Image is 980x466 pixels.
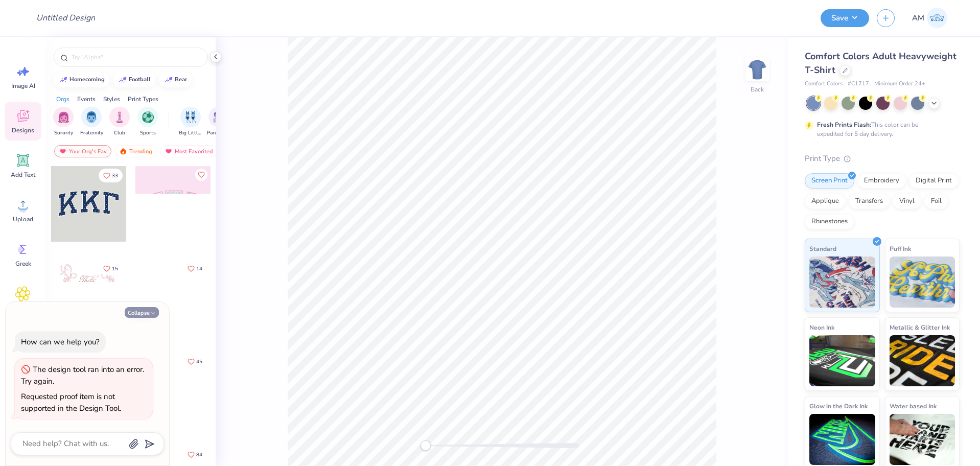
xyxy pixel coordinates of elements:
div: Vinyl [893,194,921,209]
button: filter button [207,107,230,137]
button: football [113,72,155,87]
div: filter for Fraternity [80,107,103,137]
span: AM [912,12,924,24]
button: Like [99,262,123,275]
span: Sports [140,129,156,137]
div: football [129,77,151,82]
button: Like [183,262,207,275]
div: How can we help you? [21,337,100,347]
div: Embroidery [857,173,906,189]
div: Print Types [128,95,158,104]
button: filter button [80,107,103,137]
button: Save [821,9,869,27]
button: bear [159,72,192,87]
div: Digital Print [909,173,959,189]
img: Fraternity Image [86,111,97,123]
span: # C1717 [848,80,869,88]
div: Transfers [849,194,890,209]
img: Water based Ink [890,414,955,465]
img: Standard [809,257,875,308]
span: 15 [112,266,118,271]
div: Back [751,85,764,94]
span: 14 [196,266,202,271]
span: Comfort Colors [805,80,843,88]
img: trend_line.gif [165,77,173,83]
input: Try "Alpha" [71,52,201,62]
img: Big Little Reveal Image [185,111,196,123]
span: Designs [12,126,34,134]
div: filter for Sorority [53,107,74,137]
div: Applique [805,194,846,209]
div: filter for Club [109,107,130,137]
div: filter for Parent's Weekend [207,107,230,137]
strong: Fresh Prints Flash: [817,121,871,129]
span: Image AI [11,82,35,90]
span: Big Little Reveal [179,129,202,137]
div: This color can be expedited for 5 day delivery. [817,120,943,138]
div: homecoming [69,77,105,82]
button: filter button [137,107,158,137]
span: Upload [13,215,33,223]
a: AM [907,8,952,28]
button: filter button [179,107,202,137]
div: filter for Sports [137,107,158,137]
img: Back [747,59,767,80]
div: Screen Print [805,173,854,189]
div: Your Org's Fav [54,145,111,157]
img: trending.gif [119,148,127,155]
img: Sports Image [142,111,154,123]
button: Like [195,169,207,181]
div: Styles [103,95,120,104]
span: Metallic & Glitter Ink [890,322,950,333]
img: trend_line.gif [119,77,127,83]
span: Sorority [54,129,73,137]
img: Sorority Image [58,111,69,123]
div: The design tool ran into an error. Try again. [21,364,144,386]
span: Standard [809,243,836,254]
span: Neon Ink [809,322,834,333]
span: Comfort Colors Adult Heavyweight T-Shirt [805,50,956,76]
div: Events [77,95,96,104]
span: 33 [112,173,118,178]
button: filter button [109,107,130,137]
div: Orgs [56,95,69,104]
button: Like [183,448,207,461]
div: Print Type [805,153,960,165]
img: Glow in the Dark Ink [809,414,875,465]
img: Puff Ink [890,257,955,308]
img: Metallic & Glitter Ink [890,335,955,386]
div: bear [175,77,187,82]
img: Parent's Weekend Image [213,111,225,123]
img: most_fav.gif [165,148,173,155]
img: trend_line.gif [59,77,67,83]
span: Add Text [11,171,35,179]
img: Neon Ink [809,335,875,386]
span: Fraternity [80,129,103,137]
span: 84 [196,452,202,457]
button: filter button [53,107,74,137]
div: Requested proof item is not supported in the Design Tool. [21,391,121,413]
span: Glow in the Dark Ink [809,401,868,411]
button: Like [99,169,123,182]
span: Parent's Weekend [207,129,230,137]
img: Arvi Mikhail Parcero [927,8,947,28]
span: 45 [196,359,202,364]
span: Puff Ink [890,243,911,254]
span: Water based Ink [890,401,937,411]
div: filter for Big Little Reveal [179,107,202,137]
input: Untitled Design [28,8,103,28]
div: Trending [114,145,157,157]
span: Greek [15,260,31,268]
div: Rhinestones [805,214,854,229]
img: most_fav.gif [59,148,67,155]
div: Most Favorited [160,145,218,157]
div: Accessibility label [421,440,431,451]
button: Like [183,355,207,368]
span: Minimum Order: 24 + [874,80,925,88]
img: Club Image [114,111,125,123]
button: homecoming [54,72,109,87]
span: Club [114,129,125,137]
div: Foil [924,194,948,209]
button: Collapse [125,307,159,318]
